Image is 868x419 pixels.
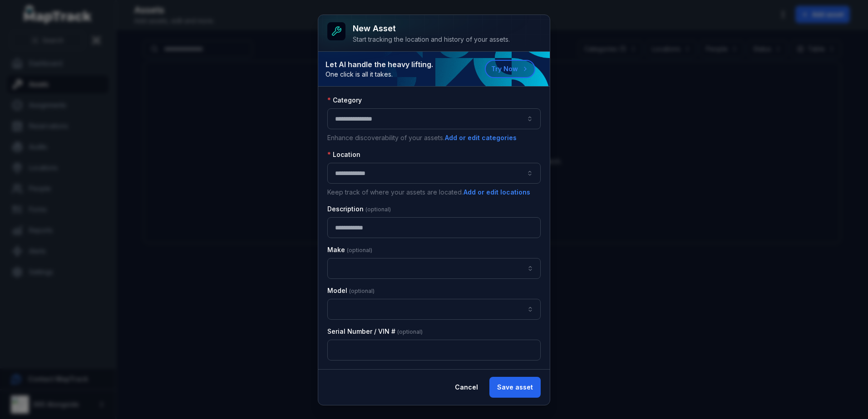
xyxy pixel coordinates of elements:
label: Category [327,96,362,105]
div: Start tracking the location and history of your assets. [353,35,510,44]
span: One click is all it takes. [325,70,433,79]
label: Model [327,286,375,295]
h3: New asset [353,22,510,35]
button: Add or edit locations [463,187,531,197]
button: Cancel [447,377,486,398]
button: Add or edit categories [444,133,517,143]
p: Enhance discoverability of your assets. [327,133,541,143]
button: Try Now [485,60,535,78]
label: Last service date [327,368,409,377]
label: Description [327,205,391,214]
button: Save asset [489,377,541,398]
strong: Let AI handle the heavy lifting. [325,59,433,70]
p: Keep track of where your assets are located. [327,187,541,197]
label: Make [327,245,372,254]
input: asset-add:cf[372ede5e-5430-4034-be4c-3789af5fa247]-label [327,299,541,320]
label: Location [327,150,360,159]
input: asset-add:cf[2c9a1bd6-738d-4b2a-ac98-3f96f4078ca0]-label [327,258,541,279]
label: Serial Number / VIN # [327,327,423,336]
